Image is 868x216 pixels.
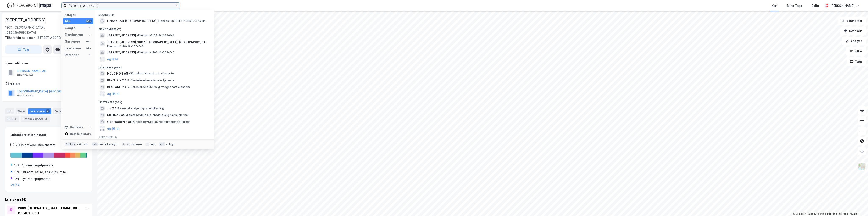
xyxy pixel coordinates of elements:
[107,113,125,118] span: MEHAR 2 AS
[5,61,92,66] div: Hjemmelshaver
[21,170,67,175] div: Off.adm. helse, sos.virks. m.m.
[53,108,74,114] div: Datasett
[86,20,92,23] div: 99+
[11,183,21,187] button: Og 7 til
[107,50,136,55] span: [STREET_ADDRESS]
[86,40,92,43] div: 99+
[65,13,93,17] div: Kategori
[95,10,214,18] div: Google (1)
[150,143,155,146] div: velg
[793,212,805,215] a: Mapbox
[88,33,92,36] div: 7
[137,51,138,54] span: •
[137,34,138,37] span: •
[92,142,98,146] div: tab
[65,19,71,24] div: Alle
[7,2,51,9] img: logo.f888ab2527a4732fd821a326f86c7f29.svg
[107,91,119,96] button: og 96 til
[847,57,866,66] button: Tags
[21,176,50,181] div: Fysioterapitjeneste
[157,19,205,23] span: Eiendom • [STREET_ADDRESS] Askim
[88,26,92,30] div: 1
[107,18,156,24] span: Helsehuset [GEOGRAPHIC_DATA]
[28,108,51,114] div: Leietakere
[126,113,189,117] span: Leietaker • Butikkh. bredt utvalg nær.midler mv.
[13,117,18,121] div: 3
[65,46,81,51] div: Leietakere
[77,143,88,146] div: nytt søk
[107,126,119,131] button: og 96 til
[107,57,118,62] button: og 4 til
[99,143,119,146] div: neste kategori
[137,51,174,54] span: Eiendom • 4201-16-709-0-0
[107,71,128,76] span: HOLDING 2 AS
[830,3,854,8] div: [PERSON_NAME]
[46,109,50,113] div: 4
[129,85,190,89] span: Gårdeiere • Utvikl./salg av egen fast eiendom
[44,117,48,121] div: 3
[847,196,868,216] iframe: Chat Widget
[840,27,866,35] button: Datasett
[95,97,214,105] div: Leietakere (99+)
[5,108,14,114] div: Info
[846,47,866,56] button: Filter
[95,24,214,32] div: Eiendommer (7)
[17,74,33,77] div: 815 624 742
[95,63,214,70] div: Gårdeiere (99+)
[14,176,20,181] div: 15%
[86,47,92,50] div: 99+
[126,113,127,117] span: •
[5,17,47,23] div: [STREET_ADDRESS]
[787,3,802,8] div: Mine Tags
[14,170,20,175] div: 15%
[65,39,80,44] div: Gårdeiere
[5,35,89,40] div: [STREET_ADDRESS]
[107,106,119,111] span: TV 2 AS
[14,163,20,168] div: 16%
[842,37,866,45] button: Analyse
[88,53,92,57] div: 1
[18,206,81,216] div: INDRE [GEOGRAPHIC_DATA] BEHANDLING OG MESTRING
[107,78,129,83] span: BERGTOR 2 AS
[811,3,819,8] div: Bolig
[67,3,175,9] input: Søk på adresse, matrikkel, gårdeiere, leietakere eller personer
[88,125,92,129] div: 1
[129,79,131,82] span: •
[107,119,132,124] span: CAFEBAREN 2 AS
[95,132,214,140] div: Personer (1)
[133,120,134,123] span: •
[133,120,190,124] span: Leietaker • Drift av restauranter og kafeer
[858,162,866,170] img: Z
[65,125,83,130] div: Historikk
[107,45,143,48] span: Eiendom • 3118-99-365-0-0
[5,81,92,86] div: Gårdeiere
[22,163,53,168] div: Allmenn legetjeneste
[16,108,26,114] div: Eiere
[827,212,848,215] a: Improve this map
[15,142,56,148] div: Vis leietakere uten ansatte
[5,45,42,54] button: Tag
[806,212,826,215] a: OpenStreetMap
[21,116,50,122] div: Transaksjoner
[772,3,778,8] div: Kart
[17,94,33,97] div: 920 123 899
[65,142,76,146] div: Ctrl + k
[838,17,866,25] button: Bokmerker
[10,132,87,137] div: Leietakere etter industri
[119,107,164,110] span: Leietaker • Fjernsynskringkasting
[107,33,136,38] span: [STREET_ADDRESS]
[5,197,92,202] div: Leietakere (4)
[129,72,130,75] span: •
[159,142,165,146] div: esc
[131,143,142,146] div: markere
[70,131,91,137] div: Delete history
[107,85,129,90] span: RUSTAND 2 AS
[129,85,131,89] span: •
[65,53,79,58] div: Personer
[5,116,19,122] div: ESG
[107,40,209,45] span: [STREET_ADDRESS], 1807, [GEOGRAPHIC_DATA], [GEOGRAPHIC_DATA]
[65,25,76,31] div: Google
[119,107,121,110] span: •
[65,32,83,37] div: Eiendommer
[129,72,175,75] span: Gårdeiere • Hovedkontortjenester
